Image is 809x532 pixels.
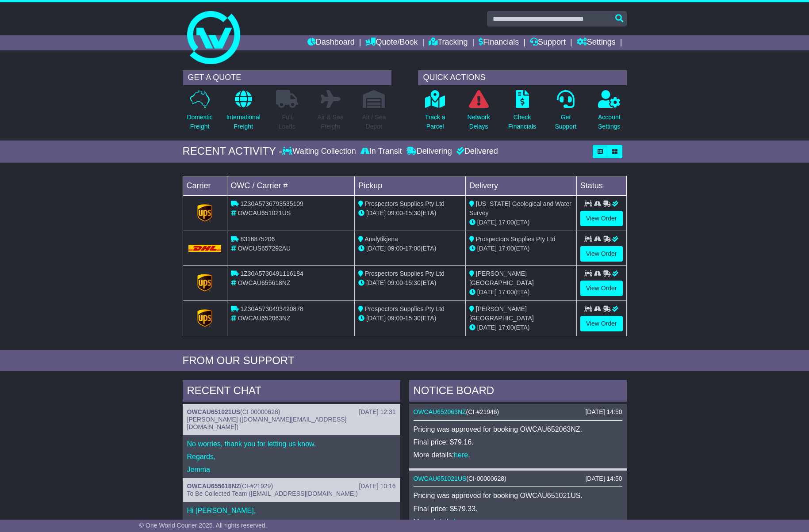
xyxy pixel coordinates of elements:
[468,475,504,482] span: CI-00000628
[197,204,212,222] img: GetCarrierServiceLogo
[414,475,467,482] a: OWCAU651021US
[585,475,622,483] div: [DATE] 14:50
[498,324,514,331] span: 17:00
[414,505,622,513] p: Final price: $579.33.
[469,270,534,286] span: [PERSON_NAME][GEOGRAPHIC_DATA]
[240,236,275,243] span: 8316875206
[414,425,622,433] p: Pricing was approved for booking OWCAU652063NZ.
[469,305,534,322] span: [PERSON_NAME][GEOGRAPHIC_DATA]
[187,452,396,461] p: Regards,
[358,147,404,156] div: In Transit
[387,279,403,286] span: 09:00
[187,416,347,430] span: [PERSON_NAME] ([DOMAIN_NAME][EMAIL_ADDRESS][DOMAIN_NAME])
[358,278,462,288] div: - (ETA)
[362,113,386,131] p: Air / Sea Depot
[414,451,622,459] p: More details: .
[186,90,213,136] a: DomesticFreight
[469,218,573,227] div: (ETA)
[405,209,421,217] span: 15:30
[454,147,498,156] div: Delivered
[358,244,462,253] div: - (ETA)
[477,324,497,331] span: [DATE]
[366,315,386,322] span: [DATE]
[187,506,396,515] p: Hi [PERSON_NAME],
[318,113,344,131] p: Air & Sea Freight
[405,279,421,286] span: 15:30
[183,70,391,85] div: GET A QUOTE
[469,323,573,332] div: (ETA)
[282,147,358,156] div: Waiting Collection
[429,35,468,50] a: Tracking
[364,236,398,243] span: Analytikjena
[187,113,212,131] p: Domestic Freight
[365,305,445,312] span: Prospectors Supplies Pty Ltd
[414,438,622,446] p: Final price: $79.16.
[467,90,490,136] a: NetworkDelays
[359,483,395,490] div: [DATE] 10:16
[365,200,445,207] span: Prospectors Supplies Pty Ltd
[577,35,616,50] a: Settings
[242,483,271,490] span: CI-#21929
[580,211,623,226] a: View Order
[414,475,622,483] div: ( )
[576,176,626,195] td: Status
[227,176,355,195] td: OWC / Carrier #
[387,245,403,252] span: 09:00
[404,147,454,156] div: Delivering
[366,209,386,217] span: [DATE]
[276,113,298,131] p: Full Loads
[240,200,303,207] span: 1Z30A5736793535109
[555,113,576,131] p: Get Support
[359,408,395,416] div: [DATE] 12:31
[598,113,621,131] p: Account Settings
[425,90,446,136] a: Track aParcel
[197,274,212,292] img: GetCarrierServiceLogo
[554,90,577,136] a: GetSupport
[197,309,212,327] img: GetCarrierServiceLogo
[580,246,623,262] a: View Order
[469,244,573,253] div: (ETA)
[240,305,303,312] span: 1Z30A5730493420878
[414,408,466,415] a: OWCAU652063NZ
[387,209,403,217] span: 09:00
[355,176,466,195] td: Pickup
[307,35,355,50] a: Dashboard
[508,113,536,131] p: Check Financials
[187,465,396,474] p: Jemma
[414,408,622,416] div: ( )
[183,145,283,158] div: RECENT ACTIVITY -
[598,90,621,136] a: AccountSettings
[240,270,303,277] span: 1Z30A5730491116184
[358,209,462,218] div: - (ETA)
[454,518,468,525] a: here
[465,176,576,195] td: Delivery
[187,408,241,415] a: OWCAU651021US
[585,408,622,416] div: [DATE] 14:50
[358,314,462,323] div: - (ETA)
[467,113,490,131] p: Network Delays
[498,245,514,252] span: 17:00
[454,451,468,459] a: here
[476,236,556,243] span: Prospectors Supplies Pty Ltd
[139,522,267,529] span: © One World Courier 2025. All rights reserved.
[187,440,396,448] p: No worries, thank you for letting us know.
[366,279,386,286] span: [DATE]
[405,245,421,252] span: 17:00
[530,35,566,50] a: Support
[468,408,497,415] span: CI-#21946
[238,245,291,252] span: OWCUS657292AU
[183,380,400,404] div: RECENT CHAT
[414,517,622,526] p: More details: .
[477,245,497,252] span: [DATE]
[508,90,537,136] a: CheckFinancials
[187,483,240,490] a: OWCAU655618NZ
[238,315,290,322] span: OWCAU652063NZ
[469,200,571,217] span: [US_STATE] Geological and Water Survey
[414,491,622,500] p: Pricing was approved for booking OWCAU651021US.
[226,113,261,131] p: International Freight
[365,35,418,50] a: Quote/Book
[418,70,627,85] div: QUICK ACTIONS
[580,316,623,331] a: View Order
[469,288,573,297] div: (ETA)
[238,209,291,217] span: OWCAU651021US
